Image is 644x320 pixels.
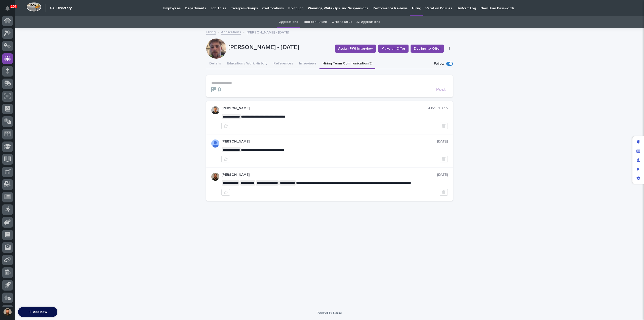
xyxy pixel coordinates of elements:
[206,59,224,69] button: Details
[221,156,230,162] button: like this post
[332,16,352,28] a: Offer Status
[26,2,41,12] img: Workspace Logo
[634,174,643,183] div: App settings
[303,16,327,28] a: Hold for Future
[211,139,219,148] img: AOh14GjpcA6ydKGAvwfezp8OhN30Q3_1BHk5lQOeczEvCIoEuGETHm2tT-JUDAHyqffuBe4ae2BInEDZwLlH3tcCd_oYlV_i4...
[2,307,13,317] button: users-avatar
[221,139,437,144] p: [PERSON_NAME]
[228,44,331,51] p: [PERSON_NAME] - [DATE]
[434,87,448,92] button: Post
[211,106,219,114] img: AATXAJzKHBjIVkmOEWMd7CrWKgKOc1AT7c5NBq-GLKw_=s96-c
[50,6,72,10] h2: 04. Directory
[296,59,319,69] button: Interviews
[634,156,643,165] div: Manage users
[634,147,643,156] div: Manage fields and data
[634,137,643,147] div: Edit layout
[221,106,428,111] p: [PERSON_NAME]
[428,106,448,111] p: 4 hours ago
[221,29,241,35] a: Applications
[279,16,298,28] a: Applications
[206,29,216,35] a: Hiring
[335,45,376,53] button: Assign PWI Interview
[381,46,405,51] span: Make an Offer
[356,16,380,28] a: All Applications
[440,156,448,162] button: Delete post
[224,59,270,69] button: Education / Work History
[18,307,57,317] button: Add new
[411,45,444,53] button: Decline to Offer
[2,3,13,14] button: Notifications
[338,46,373,51] span: Assign PWI Interview
[440,189,448,196] button: Delete post
[221,189,230,196] button: like this post
[211,173,219,181] img: AOh14GiWKAYVPIbfHyIkyvX2hiPF8_WCcz-HU3nlZscn=s96-c
[437,139,448,144] p: [DATE]
[270,59,296,69] button: References
[436,87,446,92] span: Post
[6,6,13,14] div: Notifications100
[317,311,342,314] a: Powered By Stacker
[247,29,289,35] p: [PERSON_NAME] - [DATE]
[414,46,441,51] span: Decline to Offer
[221,173,437,177] p: [PERSON_NAME]
[11,5,16,8] p: 100
[319,59,375,69] button: Hiring Team Communication (3)
[378,45,409,53] button: Make an Offer
[440,123,448,129] button: Delete post
[437,173,448,177] p: [DATE]
[221,123,230,129] button: like this post
[634,165,643,174] div: Preview as
[628,303,641,317] iframe: Open customer support
[434,62,444,66] p: Follow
